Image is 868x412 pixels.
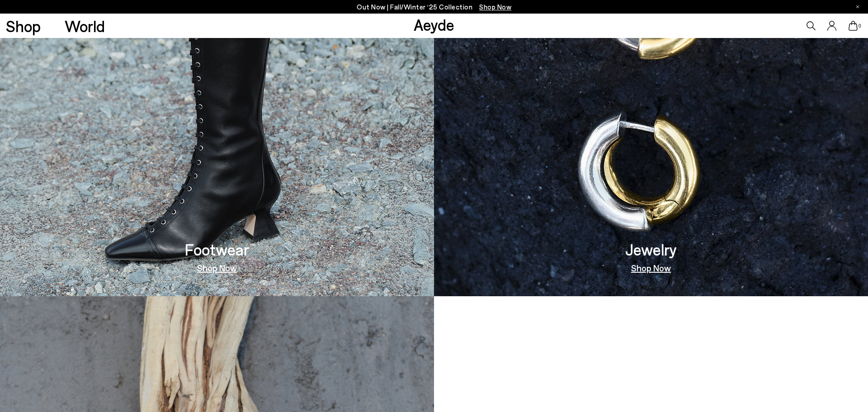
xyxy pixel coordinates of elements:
p: Out Now | Fall/Winter ‘25 Collection [357,1,511,13]
h3: Jewelry [625,242,677,257]
a: Shop Now [197,263,237,272]
h3: Footwear [185,242,249,257]
a: World [65,18,105,34]
span: Navigate to /collections/new-in [479,3,511,11]
a: Shop Now [631,263,671,272]
a: 0 [849,21,858,31]
a: Aeyde [414,15,454,34]
span: 0 [858,24,862,28]
a: Shop [6,18,41,34]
